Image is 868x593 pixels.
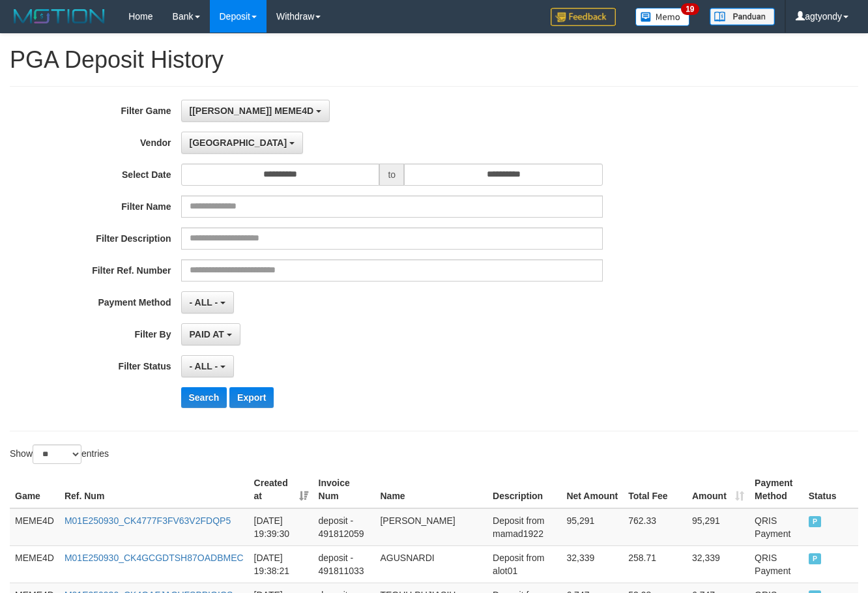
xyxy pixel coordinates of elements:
span: - ALL - [190,361,218,371]
td: deposit - 491811033 [313,545,375,583]
th: Invoice Num [313,471,375,508]
span: PAID AT [190,329,224,340]
span: - ALL - [190,297,218,308]
td: Deposit from mamad1922 [487,508,561,546]
th: Created at: activate to sort column ascending [249,471,313,508]
select: Showentries [33,444,81,464]
img: Feedback.jpg [551,8,616,26]
th: Payment Method [749,471,803,508]
img: MOTION_logo.png [10,7,109,26]
td: 32,339 [561,545,623,583]
span: 19 [681,3,699,15]
th: Game [10,471,59,508]
label: Show entries [10,444,109,464]
td: [DATE] 19:39:30 [249,508,313,546]
span: [GEOGRAPHIC_DATA] [190,137,287,148]
button: Search [181,387,227,408]
button: [GEOGRAPHIC_DATA] [181,132,303,154]
img: Button%20Memo.svg [635,8,690,26]
th: Description [487,471,561,508]
td: 95,291 [561,508,623,546]
th: Total Fee [623,471,687,508]
span: [[PERSON_NAME]] MEME4D [190,106,314,116]
span: to [379,164,404,186]
td: [DATE] 19:38:21 [249,545,313,583]
td: deposit - 491812059 [313,508,375,546]
td: QRIS Payment [749,545,803,583]
button: PAID AT [181,323,240,345]
td: 762.33 [623,508,687,546]
button: [[PERSON_NAME]] MEME4D [181,100,330,122]
td: 95,291 [687,508,749,546]
span: PAID [809,516,822,527]
td: QRIS Payment [749,508,803,546]
span: PAID [809,553,822,564]
th: Ref. Num [59,471,249,508]
button: - ALL - [181,291,234,313]
td: 258.71 [623,545,687,583]
button: - ALL - [181,355,234,377]
td: MEME4D [10,508,59,546]
td: [PERSON_NAME] [375,508,487,546]
img: panduan.png [710,8,775,25]
a: M01E250930_CK4GCGDTSH87OADBMEC [65,553,244,563]
td: AGUSNARDI [375,545,487,583]
td: Deposit from alot01 [487,545,561,583]
th: Name [375,471,487,508]
a: M01E250930_CK4777F3FV63V2FDQP5 [65,515,231,526]
th: Net Amount [561,471,623,508]
button: Export [229,387,274,408]
th: Status [803,471,858,508]
h1: PGA Deposit History [10,47,858,73]
td: 32,339 [687,545,749,583]
th: Amount: activate to sort column ascending [687,471,749,508]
